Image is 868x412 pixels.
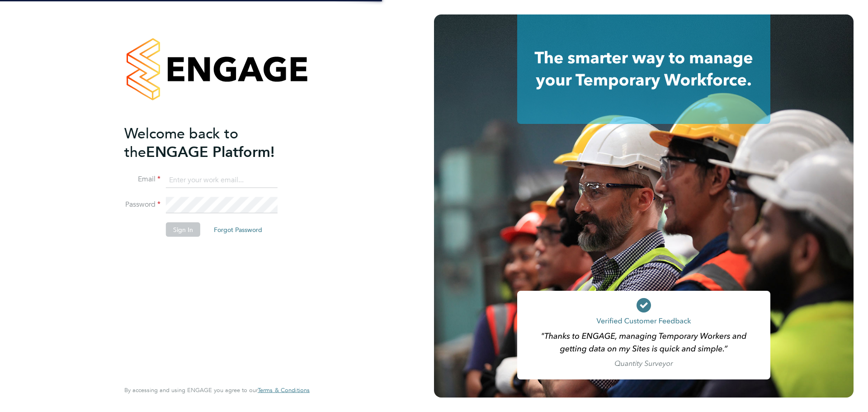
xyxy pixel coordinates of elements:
button: Forgot Password [207,223,269,237]
input: Enter your work email... [166,172,278,188]
span: Welcome back to the [124,124,238,161]
label: Password [124,200,160,209]
h2: ENGAGE Platform! [124,124,301,161]
button: Sign In [166,223,200,237]
span: By accessing and using ENGAGE you agree to our [124,386,310,394]
label: Email [124,175,160,184]
a: Terms & Conditions [258,387,310,394]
